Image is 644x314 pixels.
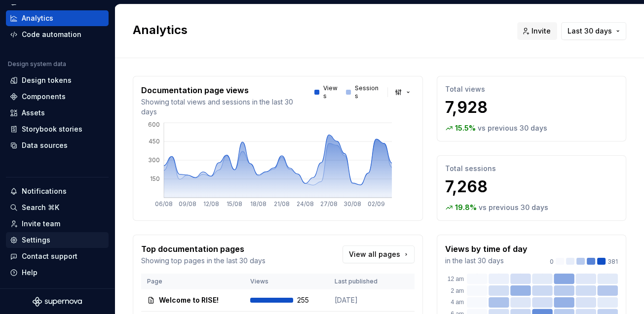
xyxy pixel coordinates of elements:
[22,30,81,39] div: Code automation
[349,249,400,259] span: View all pages
[451,299,464,306] text: 4 am
[297,295,323,305] span: 255
[22,219,60,229] div: Invite team
[451,287,464,294] text: 2 am
[445,164,618,174] p: Total sessions
[150,175,160,182] tspan: 150
[6,265,109,280] button: Help
[550,258,618,266] div: 381
[6,89,109,105] a: Components
[568,26,612,36] span: Last 30 days
[6,121,109,137] a: Storybook stories
[22,92,66,102] div: Components
[342,245,415,263] a: View all pages
[22,140,68,150] div: Data sources
[6,248,109,264] button: Contact support
[148,156,160,164] tspan: 300
[448,276,464,282] text: 12 am
[141,243,265,255] p: Top documentation pages
[203,200,219,208] tspan: 12/08
[22,235,50,245] div: Settings
[531,26,551,36] span: Invite
[22,108,45,118] div: Assets
[343,200,361,208] tspan: 30/08
[445,84,618,94] p: Total views
[22,268,38,278] div: Help
[445,177,618,197] p: 7,268
[159,295,219,305] span: Welcome to RISE!
[561,22,626,40] button: Last 30 days
[133,22,505,38] h2: Analytics
[33,297,82,307] svg: Supernova Logo
[244,274,329,289] th: Views
[141,84,306,96] p: Documentation page views
[6,183,109,199] button: Notifications
[22,124,82,134] div: Storybook stories
[148,121,160,128] tspan: 600
[141,274,244,289] th: Page
[355,84,380,100] p: Sessions
[22,13,53,23] div: Analytics
[479,203,548,212] p: vs previous 30 days
[22,75,72,85] div: Design tokens
[6,232,109,248] a: Settings
[368,200,385,208] tspan: 02/09
[445,98,618,117] p: 7,928
[6,27,109,42] a: Code automation
[323,84,340,100] p: Views
[335,295,409,305] p: [DATE]
[149,138,160,145] tspan: 450
[22,203,59,212] div: Search ⌘K
[455,123,476,133] p: 15.5 %
[478,123,547,133] p: vs previous 30 days
[6,216,109,232] a: Invite team
[22,251,77,261] div: Contact support
[155,200,173,208] tspan: 06/08
[455,203,477,212] p: 19.8 %
[227,200,242,208] tspan: 15/08
[6,105,109,121] a: Assets
[6,72,109,88] a: Design tokens
[329,274,415,289] th: Last published
[445,256,528,266] p: in the last 30 days
[274,200,290,208] tspan: 21/08
[550,258,554,266] p: 0
[445,243,528,255] p: Views by time of day
[6,200,109,215] button: Search ⌘K
[250,200,266,208] tspan: 18/08
[141,97,306,117] p: Showing total views and sessions in the last 30 days
[320,200,338,208] tspan: 27/08
[179,200,196,208] tspan: 09/08
[6,138,109,153] a: Data sources
[297,200,314,208] tspan: 24/08
[6,10,109,26] a: Analytics
[8,60,66,68] div: Design system data
[141,256,265,266] p: Showing top pages in the last 30 days
[517,22,557,40] button: Invite
[22,186,67,196] div: Notifications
